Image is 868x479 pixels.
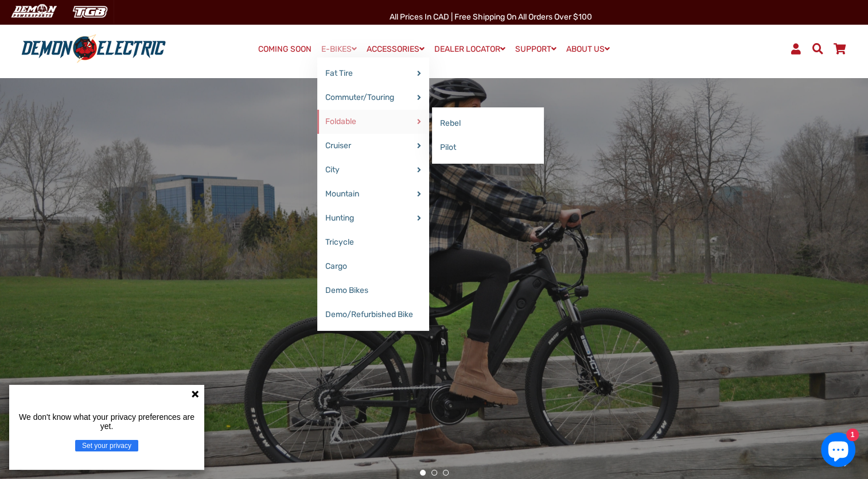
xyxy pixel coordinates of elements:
a: Mountain [317,182,429,206]
a: DEALER LOCATOR [430,41,509,57]
a: ABOUT US [562,41,614,57]
a: E-BIKES [317,41,361,57]
a: Commuter/Touring [317,86,429,110]
span: All Prices in CAD | Free shipping on all orders over $100 [390,12,592,22]
button: 1 of 3 [420,470,426,476]
a: ACCESSORIES [363,41,429,57]
img: Demon Electric [6,2,61,21]
a: Hunting [317,206,429,230]
button: 2 of 3 [431,470,437,476]
a: Demo Bikes [317,279,429,303]
img: TGB Canada [67,2,114,21]
p: We don't know what your privacy preferences are yet. [14,412,200,431]
a: Rebel [432,111,544,136]
a: Demo/Refurbished Bike [317,303,429,327]
a: City [317,158,429,182]
img: Demon Electric logo [17,34,170,64]
a: Cargo [317,254,429,279]
a: COMING SOON [254,41,316,57]
button: Set your privacy [75,440,138,451]
a: SUPPORT [511,41,560,57]
a: Foldable [317,110,429,134]
a: Tricycle [317,230,429,254]
button: 3 of 3 [443,470,449,476]
a: Cruiser [317,134,429,158]
a: Fat Tire [317,61,429,86]
a: Pilot [432,136,544,160]
inbox-online-store-chat: Shopify online store chat [818,432,859,470]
